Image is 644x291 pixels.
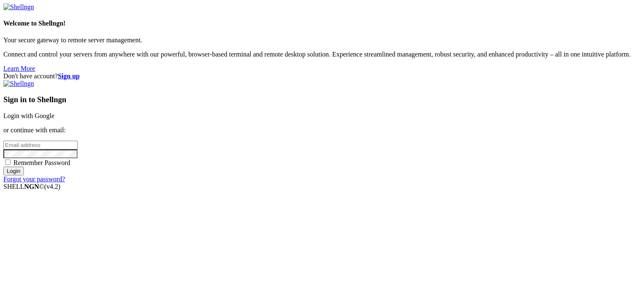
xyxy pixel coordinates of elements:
[58,72,80,80] a: Sign up
[3,80,34,88] img: Shellngn
[13,159,70,166] span: Remember Password
[3,167,24,175] input: Login
[3,175,65,183] a: Forgot your password?
[3,36,641,44] p: Your secure gateway to remote server management.
[3,183,60,190] span: SHELL ©
[24,183,39,190] b: NGN
[3,112,55,119] a: Login with Google
[5,160,10,165] input: Remember Password
[3,3,34,11] img: Shellngn
[3,95,641,104] h3: Sign in to Shellngn
[3,51,641,58] p: Connect and control your servers from anywhere with our powerful, browser-based terminal and remo...
[3,20,641,27] h4: Welcome to Shellngn!
[3,141,78,149] input: Email address
[3,126,641,134] p: or continue with email:
[3,65,35,72] a: Learn More
[44,183,61,190] span: 4.2.0
[3,72,641,80] div: Don't have account?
